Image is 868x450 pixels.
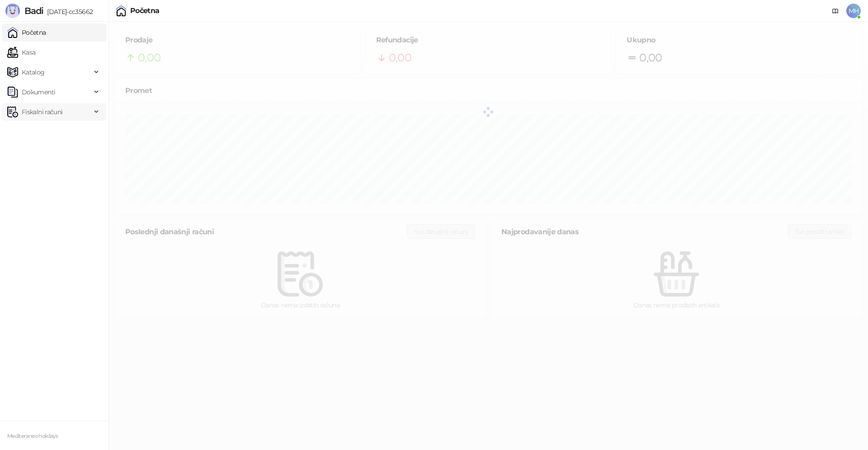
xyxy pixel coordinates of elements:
a: Dokumentacija [828,4,843,18]
div: Početna [130,7,160,14]
span: [DATE]-cc35662 [43,8,93,16]
span: MH [846,4,861,18]
span: Dokumenti [22,83,55,101]
img: Logo [5,4,20,18]
span: Fiskalni računi [22,103,62,121]
span: Badi [24,5,43,16]
a: Kasa [7,43,35,61]
a: Početna [7,23,46,42]
span: Katalog [22,63,45,81]
small: Mediteraneo holidays [7,433,58,439]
